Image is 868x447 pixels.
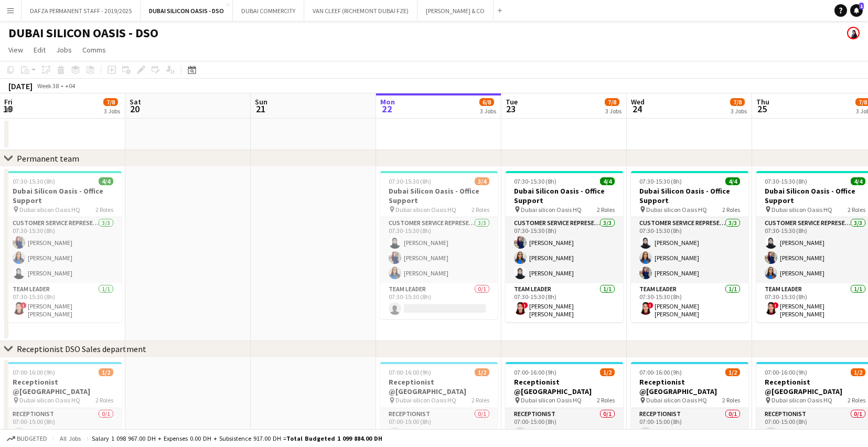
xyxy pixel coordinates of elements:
app-card-role: Team Leader0/107:30-15:30 (8h) [380,283,498,319]
span: 07:30-15:30 (8h) [514,177,556,185]
button: [PERSON_NAME] & CO [417,1,494,21]
span: View [8,45,23,55]
h3: Receptionist @[GEOGRAPHIC_DATA] [506,377,623,396]
span: 07:00-16:00 (9h) [13,368,55,376]
span: 3/4 [475,177,489,185]
span: Sat [130,97,141,107]
span: ! [20,302,27,308]
span: 19 [3,103,13,115]
span: 07:30-15:30 (8h) [765,177,807,185]
h3: Receptionist @[GEOGRAPHIC_DATA] [631,377,748,396]
span: Dubai silicon Oasis HQ [771,396,832,404]
span: Tue [506,97,518,107]
app-card-role: Customer Service Representative3/307:30-15:30 (8h)[PERSON_NAME][PERSON_NAME][PERSON_NAME] [380,217,498,283]
button: DUBAI COMMERCITY [233,1,304,21]
h3: Dubai Silicon Oasis - Office Support [380,186,498,205]
span: Comms [82,45,106,55]
app-job-card: 07:30-15:30 (8h)3/4Dubai Silicon Oasis - Office Support Dubai silicon Oasis HQ2 RolesCustomer Ser... [380,171,498,319]
span: Fri [4,97,13,107]
span: 7/8 [605,98,619,106]
span: 2 Roles [597,206,615,214]
span: 2 Roles [848,206,865,214]
span: ! [522,302,528,308]
app-card-role: Receptionist0/107:00-15:00 (8h) [380,408,498,444]
span: 2 Roles [471,206,489,214]
span: 2 Roles [722,206,740,214]
h3: Dubai Silicon Oasis - Office Support [4,186,122,205]
span: 22 [379,103,395,115]
div: [DATE] [8,81,33,91]
span: Edit [34,45,46,55]
app-card-role: Receptionist0/107:00-15:00 (8h) [4,408,122,444]
span: 4/4 [851,177,865,185]
span: 07:30-15:30 (8h) [13,177,55,185]
span: 07:00-16:00 (9h) [389,368,431,376]
button: VAN CLEEF (RICHEMONT DUBAI FZE) [304,1,417,21]
span: 4/4 [99,177,113,185]
div: 3 Jobs [104,107,120,115]
span: Dubai silicon Oasis HQ [395,396,456,404]
span: Sun [255,97,267,107]
span: 21 [253,103,267,115]
span: Dubai silicon Oasis HQ [521,206,582,214]
span: Dubai silicon Oasis HQ [771,206,832,214]
span: 7/8 [730,98,745,106]
app-card-role: Team Leader1/107:30-15:30 (8h)![PERSON_NAME] [PERSON_NAME] [4,283,122,322]
span: ! [647,302,653,308]
span: 7/8 [103,98,118,106]
span: 1/2 [99,368,113,376]
span: Wed [631,97,645,107]
button: Budgeted [5,433,49,444]
h3: Dubai Silicon Oasis - Office Support [631,186,748,205]
button: DUBAI SILICON OASIS - DSO [141,1,233,21]
a: Jobs [52,43,76,57]
a: Comms [78,43,110,57]
app-card-role: Team Leader1/107:30-15:30 (8h)![PERSON_NAME] [PERSON_NAME] [506,283,623,322]
span: 07:30-15:30 (8h) [389,177,431,185]
div: 3 Jobs [480,107,496,115]
h3: Dubai Silicon Oasis - Office Support [506,186,623,205]
app-job-card: 07:30-15:30 (8h)4/4Dubai Silicon Oasis - Office Support Dubai silicon Oasis HQ2 RolesCustomer Ser... [4,171,122,322]
span: Thu [756,97,769,107]
span: Dubai silicon Oasis HQ [646,206,707,214]
div: 3 Jobs [605,107,621,115]
span: 2 Roles [722,396,740,404]
app-card-role: Customer Service Representative3/307:30-15:30 (8h)[PERSON_NAME][PERSON_NAME][PERSON_NAME] [4,217,122,283]
span: 1/2 [851,368,865,376]
app-job-card: 07:30-15:30 (8h)4/4Dubai Silicon Oasis - Office Support Dubai silicon Oasis HQ2 RolesCustomer Ser... [631,171,748,322]
span: 2 Roles [471,396,489,404]
span: 2 Roles [95,206,113,214]
span: 2 Roles [597,396,615,404]
span: 1/2 [600,368,615,376]
app-card-role: Team Leader1/107:30-15:30 (8h)![PERSON_NAME] [PERSON_NAME] [631,283,748,322]
span: Jobs [56,45,72,55]
h3: Receptionist @[GEOGRAPHIC_DATA] [380,377,498,396]
span: Budgeted [17,435,47,442]
app-card-role: Customer Service Representative3/307:30-15:30 (8h)[PERSON_NAME][PERSON_NAME][PERSON_NAME] [506,217,623,283]
app-card-role: Receptionist0/107:00-15:00 (8h) [506,408,623,444]
span: 4/4 [725,177,740,185]
span: Dubai silicon Oasis HQ [521,396,582,404]
span: 2 Roles [848,396,865,404]
h1: DUBAI SILICON OASIS - DSO [8,25,158,41]
span: 07:00-16:00 (9h) [639,368,682,376]
span: 07:30-15:30 (8h) [639,177,682,185]
a: 1 [850,4,863,17]
span: 24 [629,103,645,115]
div: Receptionist DSO Sales department [17,344,146,354]
span: 20 [128,103,141,115]
span: 07:00-16:00 (9h) [514,368,556,376]
span: 1/2 [725,368,740,376]
span: ! [773,302,779,308]
div: 3 Jobs [731,107,747,115]
app-card-role: Receptionist0/107:00-15:00 (8h) [631,408,748,444]
span: Mon [380,97,395,107]
a: Edit [29,43,50,57]
button: DAFZA PERMANENT STAFF - 2019/2025 [22,1,141,21]
a: View [4,43,27,57]
app-job-card: 07:30-15:30 (8h)4/4Dubai Silicon Oasis - Office Support Dubai silicon Oasis HQ2 RolesCustomer Ser... [506,171,623,322]
span: All jobs [58,434,83,442]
